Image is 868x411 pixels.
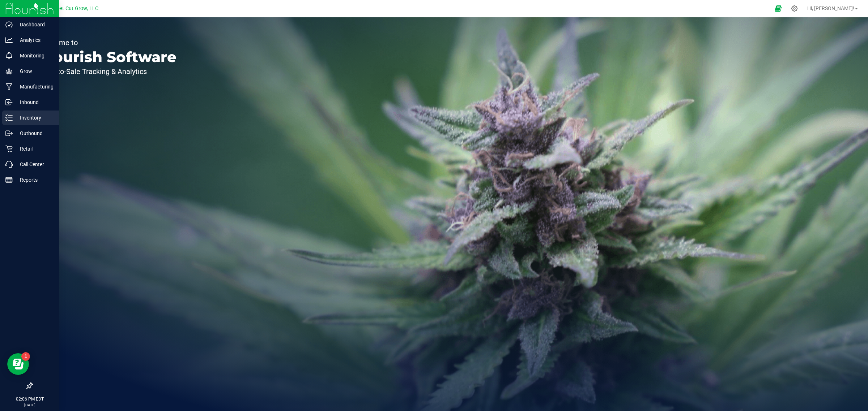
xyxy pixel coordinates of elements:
[5,52,13,59] inline-svg: Monitoring
[5,83,13,90] inline-svg: Manufacturing
[13,113,56,122] p: Inventory
[5,21,13,28] inline-svg: Dashboard
[5,161,13,168] inline-svg: Call Center
[13,129,56,138] p: Outbound
[13,51,56,60] p: Monitoring
[7,353,29,375] iframe: Resource center
[5,130,13,137] inline-svg: Outbound
[13,20,56,29] p: Dashboard
[5,99,13,106] inline-svg: Inbound
[39,68,176,75] p: Seed-to-Sale Tracking & Analytics
[5,145,13,152] inline-svg: Retail
[39,39,176,46] p: Welcome to
[13,144,56,153] p: Retail
[5,114,13,121] inline-svg: Inventory
[13,82,56,91] p: Manufacturing
[5,68,13,75] inline-svg: Grow
[13,36,56,44] p: Analytics
[13,176,56,184] p: Reports
[807,5,854,11] span: Hi, [PERSON_NAME]!
[13,160,56,169] p: Call Center
[790,5,799,12] div: Manage settings
[39,50,176,64] p: Flourish Software
[770,1,786,16] span: Open Ecommerce Menu
[5,36,13,44] inline-svg: Analytics
[5,176,13,183] inline-svg: Reports
[21,352,30,361] iframe: Resource center unread badge
[13,98,56,107] p: Inbound
[49,5,98,12] span: Sweet Cut Grow, LLC
[3,396,56,402] p: 02:06 PM EDT
[3,402,56,408] p: [DATE]
[13,67,56,75] p: Grow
